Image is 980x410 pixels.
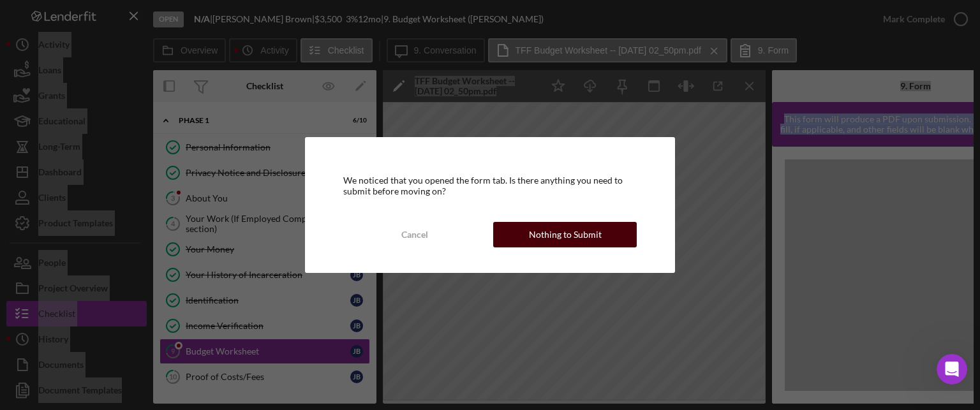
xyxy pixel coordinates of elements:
div: Cancel [401,222,428,247]
button: Cancel [343,222,487,247]
iframe: Intercom live chat [937,354,967,384]
div: Nothing to Submit [529,222,602,247]
div: We noticed that you opened the form tab. Is there anything you need to submit before moving on? [343,175,637,196]
button: Nothing to Submit [493,222,637,247]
